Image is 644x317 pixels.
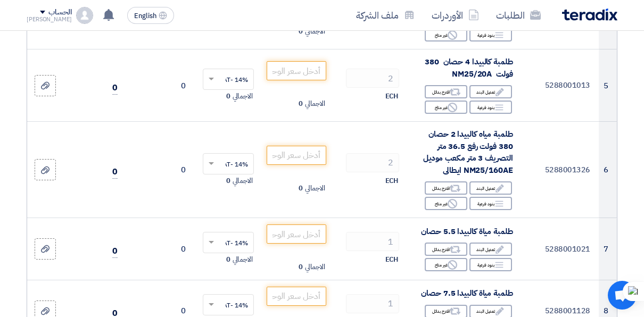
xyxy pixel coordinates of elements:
[385,91,399,102] span: ECH
[425,28,467,41] div: غير متاح
[385,254,399,265] span: ECH
[27,16,72,22] div: [PERSON_NAME]
[423,128,513,176] span: طلمبة مياه كالبيدا 2 حصان 380 فولت رفع 36.5 متر التصريف 3 متر مكعب موديل NM25/160AE ايطالى
[203,294,254,315] ng-select: VAT
[299,26,303,37] span: 0
[203,232,254,253] ng-select: VAT
[469,197,512,210] div: بنود فرعية
[425,197,467,210] div: غير متاح
[469,258,512,271] div: بنود فرعية
[267,146,326,165] input: أدخل سعر الوحدة
[469,28,512,41] div: بنود فرعية
[305,262,325,272] span: الاجمالي
[226,91,230,102] span: 0
[425,258,467,271] div: غير متاح
[305,183,325,194] span: الاجمالي
[599,49,617,122] td: 5
[425,243,467,256] div: اقترح بدائل
[203,69,254,90] ng-select: VAT
[346,153,399,172] input: RFQ_STEP1.ITEMS.2.AMOUNT_TITLE
[134,12,156,20] span: English
[423,3,488,28] a: الأوردرات
[348,3,423,28] a: ملف الشركة
[425,101,467,114] div: غير متاح
[112,245,118,258] span: 0
[469,181,512,195] div: تعديل البند
[126,122,194,218] td: 0
[226,176,230,186] span: 0
[599,218,617,280] td: 7
[305,26,325,37] span: الاجمالي
[608,281,637,310] a: Open chat
[385,176,399,186] span: ECH
[562,9,617,21] img: Teradix logo
[299,183,303,194] span: 0
[522,122,599,218] td: 5288001326
[305,98,325,109] span: الاجمالي
[267,61,326,80] input: أدخل سعر الوحدة
[425,56,513,80] span: طلمبة كالبيدا 4 حصان 380 فولت NM25/20A
[522,49,599,122] td: 5288001013
[233,176,253,186] span: الاجمالي
[226,254,230,265] span: 0
[203,153,254,174] ng-select: VAT
[421,287,513,299] span: طلمبة مياة كالبيدا 7.5 حصان
[469,243,512,256] div: تعديل البند
[346,232,399,251] input: RFQ_STEP1.ITEMS.2.AMOUNT_TITLE
[48,8,71,17] div: الحساب
[522,218,599,280] td: 5288001021
[299,98,303,109] span: 0
[267,224,326,244] input: أدخل سعر الوحدة
[421,226,513,237] span: طلمبة مياة كالبيدا 5.5 حصان
[127,7,174,24] button: English
[126,218,194,280] td: 0
[469,85,512,98] div: تعديل البند
[126,49,194,122] td: 0
[488,3,549,28] a: الطلبات
[76,7,93,24] img: profile_test.png
[233,254,253,265] span: الاجمالي
[425,85,467,98] div: اقترح بدائل
[233,91,253,102] span: الاجمالي
[346,69,399,88] input: RFQ_STEP1.ITEMS.2.AMOUNT_TITLE
[112,81,118,95] span: 0
[267,287,326,306] input: أدخل سعر الوحدة
[469,101,512,114] div: بنود فرعية
[299,262,303,272] span: 0
[112,165,118,179] span: 0
[346,294,399,313] input: RFQ_STEP1.ITEMS.2.AMOUNT_TITLE
[599,122,617,218] td: 6
[425,181,467,195] div: اقترح بدائل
